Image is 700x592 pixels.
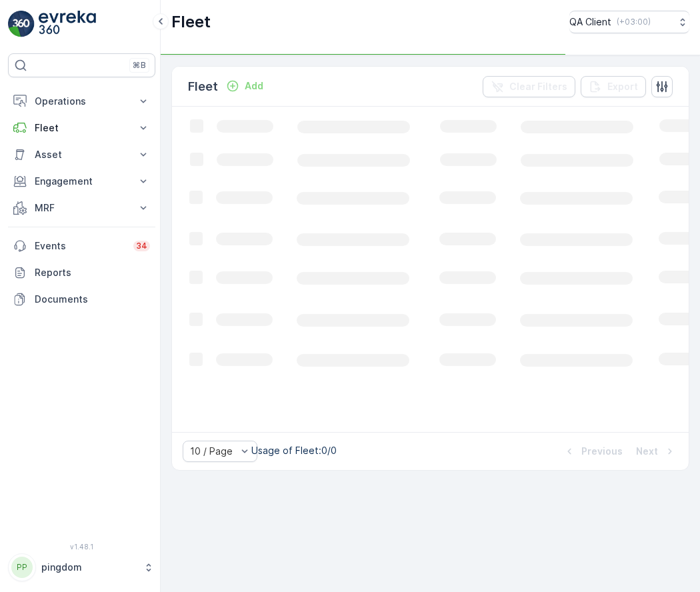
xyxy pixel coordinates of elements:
[136,241,147,251] p: 34
[561,443,624,459] button: Previous
[35,201,129,215] p: MRF
[8,11,35,37] img: logo
[35,293,150,306] p: Documents
[483,76,575,97] button: Clear Filters
[35,239,125,253] p: Events
[8,88,155,115] button: Operations
[251,444,337,457] p: Usage of Fleet : 0/0
[35,148,129,161] p: Asset
[617,17,651,27] p: ( +03:00 )
[581,445,623,458] p: Previous
[221,78,269,94] button: Add
[569,15,611,29] p: QA Client
[569,11,689,33] button: QA Client(+03:00)
[171,11,211,33] p: Fleet
[35,121,129,135] p: Fleet
[35,95,129,108] p: Operations
[8,195,155,221] button: MRF
[581,76,646,97] button: Export
[8,115,155,141] button: Fleet
[133,60,146,71] p: ⌘B
[8,259,155,286] a: Reports
[39,11,96,37] img: logo_light-DOdMpM7g.png
[8,543,155,551] span: v 1.48.1
[35,266,150,279] p: Reports
[188,77,218,96] p: Fleet
[607,80,638,93] p: Export
[8,286,155,313] a: Documents
[8,233,155,259] a: Events34
[8,141,155,168] button: Asset
[635,443,678,459] button: Next
[509,80,567,93] p: Clear Filters
[245,79,263,93] p: Add
[35,175,129,188] p: Engagement
[636,445,658,458] p: Next
[11,557,33,578] div: PP
[41,561,137,574] p: pingdom
[8,168,155,195] button: Engagement
[8,553,155,581] button: PPpingdom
